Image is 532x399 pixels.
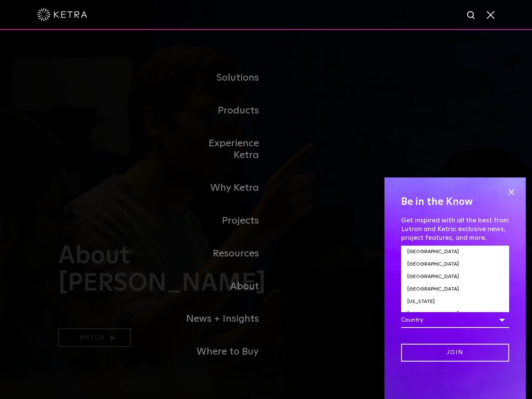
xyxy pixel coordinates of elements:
[181,172,266,204] a: Why Ketra
[181,204,266,237] a: Projects
[401,216,509,242] p: Get inspired with all the best from Lutron and Ketra: exclusive news, project features, and more.
[181,303,266,335] a: News + Insights
[401,308,509,320] li: [GEOGRAPHIC_DATA]
[401,194,509,210] h4: Be in the Know
[401,296,509,308] li: [US_STATE]
[401,312,509,328] div: Country
[181,237,266,270] a: Resources
[401,283,509,296] li: [GEOGRAPHIC_DATA]
[401,258,509,271] li: [GEOGRAPHIC_DATA]
[181,62,266,94] a: Solutions
[181,62,351,368] div: Navigation Menu
[181,335,266,368] a: Where to Buy
[181,127,266,172] a: Experience Ketra
[37,8,87,21] img: ketra-logo-2019-white
[181,270,266,303] a: About
[181,94,266,127] a: Products
[401,246,509,258] li: [GEOGRAPHIC_DATA]
[401,271,509,283] li: [GEOGRAPHIC_DATA]
[466,10,477,21] img: search icon
[401,344,509,362] input: Join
